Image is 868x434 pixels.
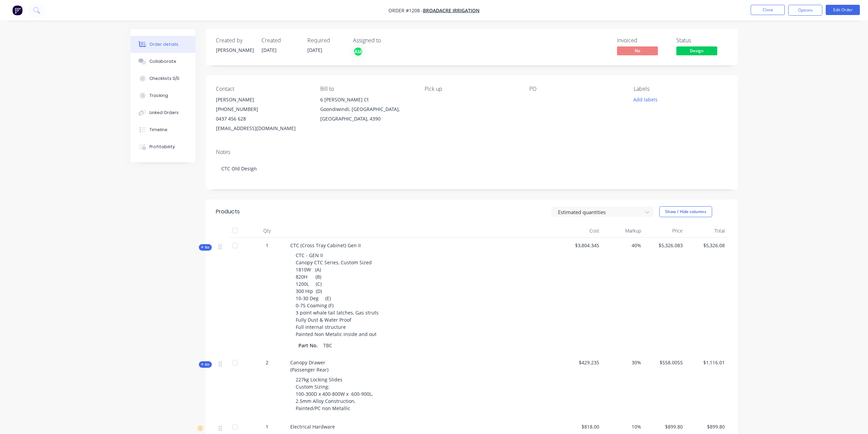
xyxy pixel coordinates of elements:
button: Collaborate [131,53,195,70]
div: Goondiwindi, [GEOGRAPHIC_DATA], [GEOGRAPHIC_DATA], 4390 [320,104,414,124]
button: Design [676,46,717,57]
div: Timeline [149,127,167,133]
span: $558.0055 [647,359,683,366]
div: Status [676,37,727,44]
div: Pick up [425,86,518,92]
button: Options [788,5,822,16]
span: CTC - GEN II Canopy CTC Series, Custom Sized 1810W (A) 820H (B) 1200L (C) 300 Hip (D) 10-30 Deg (... [296,252,379,337]
span: Electrical Hardware [290,423,335,430]
button: Tracking [131,87,195,104]
div: [PERSON_NAME] [216,95,309,104]
button: Close [751,5,785,15]
span: $899.80 [688,423,725,430]
span: CTC (Cross Tray Cabinet) Gen II [290,242,361,249]
button: Timeline [131,121,195,138]
a: Broadacre Irrigation [423,7,480,14]
div: TBC [321,340,335,350]
span: 40% [605,242,641,249]
span: $818.00 [563,423,600,430]
span: Order #1208 - [388,7,423,14]
div: Tracking [149,93,168,99]
div: Cost [560,224,602,238]
div: Products [216,208,240,216]
button: Add labels [630,95,661,104]
span: $3,804.345 [563,242,600,249]
div: Assigned to [353,37,421,44]
span: $429.235 [563,359,600,366]
span: Kit [201,362,210,367]
div: [PERSON_NAME][PHONE_NUMBER]0437 456 628[EMAIL_ADDRESS][DOMAIN_NAME] [216,95,309,133]
span: 1 [266,423,268,430]
div: Part No. [298,340,321,350]
span: [DATE] [307,47,322,53]
span: 227kg Locking Slides Custom Sizing: 100-300D x 400-800W x 600-900L, 2.5mm Alloy Construction, Pai... [296,376,373,411]
button: Checklists 0/0 [131,70,195,87]
span: Kit [201,245,210,250]
div: Profitability [149,144,175,150]
div: 0437 456 628 [216,114,309,124]
span: 2 [266,359,268,366]
div: [EMAIL_ADDRESS][DOMAIN_NAME] [216,124,309,133]
span: Design [676,46,717,55]
div: Bill to [320,86,414,92]
div: Order details [149,41,178,47]
button: AM [353,46,363,57]
div: [PHONE_NUMBER] [216,104,309,114]
div: Total [686,224,727,238]
button: Linked Orders [131,104,195,121]
div: Checklists 0/0 [149,75,179,82]
div: 6 [PERSON_NAME] Ct [320,95,414,104]
div: [PERSON_NAME] [216,46,253,54]
button: Profitability [131,138,195,155]
span: No [617,46,658,55]
div: Linked Orders [149,110,179,116]
div: Collaborate [149,58,176,65]
span: $5,326.083 [647,242,683,249]
span: $1,116.01 [688,359,725,366]
button: Kit [199,361,212,368]
div: Labels [634,86,727,92]
div: Required [307,37,345,44]
span: $5,326.08 [688,242,725,249]
div: Qty [247,224,288,238]
span: Canopy Drawer (Passenger Rear) [290,359,328,373]
div: Created [262,37,299,44]
div: Contact [216,86,309,92]
button: Kit [199,244,212,251]
span: $899.80 [647,423,683,430]
button: Order details [131,36,195,53]
div: Notes [216,149,727,155]
img: Factory [12,5,23,15]
button: Edit Order [826,5,860,15]
div: PO [529,86,623,92]
span: 1 [266,242,268,249]
div: CTC Old Design [216,158,727,179]
div: Invoiced [617,37,668,44]
div: Created by [216,37,253,44]
div: Price [644,224,686,238]
span: 10% [605,423,641,430]
span: 30% [605,359,641,366]
div: 6 [PERSON_NAME] CtGoondiwindi, [GEOGRAPHIC_DATA], [GEOGRAPHIC_DATA], 4390 [320,95,414,124]
div: Markup [602,224,644,238]
span: [DATE] [262,47,277,53]
button: Show / Hide columns [659,206,712,217]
